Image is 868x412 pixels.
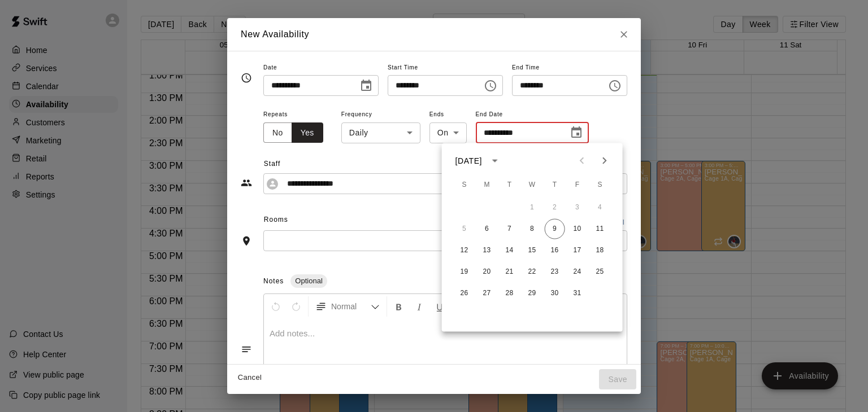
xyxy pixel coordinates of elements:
[567,219,588,239] button: 10
[545,174,565,196] span: Thursday
[522,283,542,304] button: 29
[263,60,379,76] span: Date
[512,60,627,76] span: End Time
[410,296,429,317] button: Format Italics
[241,177,252,189] svg: Staff
[454,240,475,261] button: 12
[593,150,616,172] button: Next month
[264,216,288,223] span: Rooms
[500,283,520,304] button: 28
[522,240,542,261] button: 15
[454,283,475,304] button: 26
[241,72,252,84] svg: Timing
[477,283,497,304] button: 27
[500,262,520,282] button: 21
[614,24,634,45] button: Close
[263,122,323,143] div: outlined button group
[232,369,268,387] button: Cancel
[263,107,332,122] span: Repeats
[590,262,610,282] button: 25
[567,262,588,282] button: 24
[429,107,467,122] span: Ends
[355,74,377,97] button: Choose date, selected date is Oct 6, 2025
[476,107,589,122] span: End Date
[341,107,420,122] span: Frequency
[500,240,520,261] button: 14
[455,155,482,166] div: [DATE]
[522,174,542,196] span: Wednesday
[565,121,588,144] button: Choose date
[477,174,497,196] span: Monday
[485,151,505,170] button: calendar view is open, switch to year view
[604,74,626,97] button: Choose time, selected time is 1:30 PM
[477,219,497,239] button: 6
[263,277,284,285] span: Notes
[545,240,565,261] button: 16
[545,262,565,282] button: 23
[311,296,384,317] button: Formatting Options
[477,240,497,261] button: 13
[429,122,467,143] div: On
[389,296,409,317] button: Format Bold
[430,296,449,317] button: Format Underline
[341,122,420,143] div: Daily
[500,174,520,196] span: Tuesday
[287,296,306,317] button: Redo
[590,240,610,261] button: 18
[388,60,503,76] span: Start Time
[477,262,497,282] button: 20
[590,219,610,239] button: 11
[545,283,565,304] button: 30
[241,344,252,355] svg: Notes
[241,235,252,247] svg: Rooms
[567,240,588,261] button: 17
[290,277,327,285] span: Optional
[331,301,371,312] span: Normal
[567,174,588,196] span: Friday
[590,174,610,196] span: Saturday
[500,219,520,239] button: 7
[263,122,292,143] button: No
[567,283,588,304] button: 31
[292,122,323,143] button: Yes
[241,27,309,42] h6: New Availability
[479,74,502,97] button: Choose time, selected time is 1:00 PM
[545,219,565,239] button: 9
[522,219,542,239] button: 8
[454,174,475,196] span: Sunday
[264,155,627,173] span: Staff
[522,262,542,282] button: 22
[454,262,475,282] button: 19
[266,296,285,317] button: Undo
